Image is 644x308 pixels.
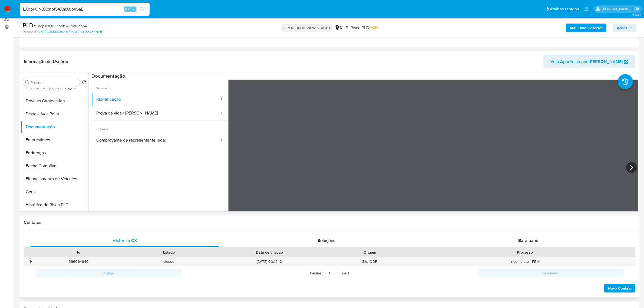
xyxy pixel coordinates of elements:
p: laisa.felismino@mercadolivre.com [602,6,632,12]
button: Novo Contato [604,284,635,293]
span: Alt [125,6,129,12]
b: Person ID [23,30,38,34]
span: MID [370,25,378,31]
button: Devices Geolocation [21,94,88,107]
h1: Informação do Usuário [24,59,68,64]
div: Data de criação [218,250,321,255]
span: Bate-papo [518,237,538,244]
button: Dispositivos Point [21,107,88,120]
span: 3.155.0 [632,13,641,17]
div: Site ODR [325,257,415,266]
span: Página de [310,269,349,277]
span: 1 [348,270,349,276]
input: Procurar [31,80,78,85]
p: OPEN - IN REVIEW STAGE I [281,24,332,32]
input: Pesquise usuários ou casos... [20,6,150,13]
button: Empréstimos [21,133,88,146]
button: Retornar ao pedido padrão [82,80,86,86]
button: AML Data Collector [566,24,606,32]
div: Estado [127,250,210,255]
button: Veja Aparência por [PERSON_NAME] [543,55,635,68]
div: Id [37,250,120,255]
span: Risco PLD: [351,25,378,31]
div: MLB [335,25,348,31]
span: Histórico CX [113,237,137,244]
a: 4b92538101e3a23ef0b842603be4ba78 [39,30,103,34]
div: • [31,259,32,264]
b: AML Data Collector [570,24,603,32]
button: Antigo [35,269,182,277]
button: Histórico de Risco PLD [21,198,88,211]
div: closed [124,257,214,266]
span: s [132,6,134,12]
button: Seguindo [477,269,624,277]
a: Notificações [584,7,589,11]
span: # LXqpKONBXcnbf54XmXuon6aE [34,23,89,29]
div: Processo [419,250,631,255]
div: Origem [329,250,411,255]
span: Atalhos rápidos [550,6,579,12]
span: Ações [617,24,627,32]
button: Procurar [25,80,29,84]
div: Incompleto - FBM [415,257,635,266]
span: Novo Contato [608,284,632,292]
b: PLD [23,21,34,30]
button: Endereços [21,146,88,159]
div: 396064846 [34,257,124,266]
button: search-icon [136,5,147,13]
button: Geral [21,185,88,198]
button: Fecha Compliant [21,159,88,172]
span: Soluções [318,237,335,244]
div: [DATE] 00:12:12 [214,257,325,266]
span: Veja Aparência por [PERSON_NAME] [550,55,623,68]
button: Ações [613,24,636,32]
button: Financiamento de Veículos [21,172,88,185]
a: Sair [634,6,640,12]
h1: Contatos [24,220,635,225]
button: Documentação [21,120,88,133]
